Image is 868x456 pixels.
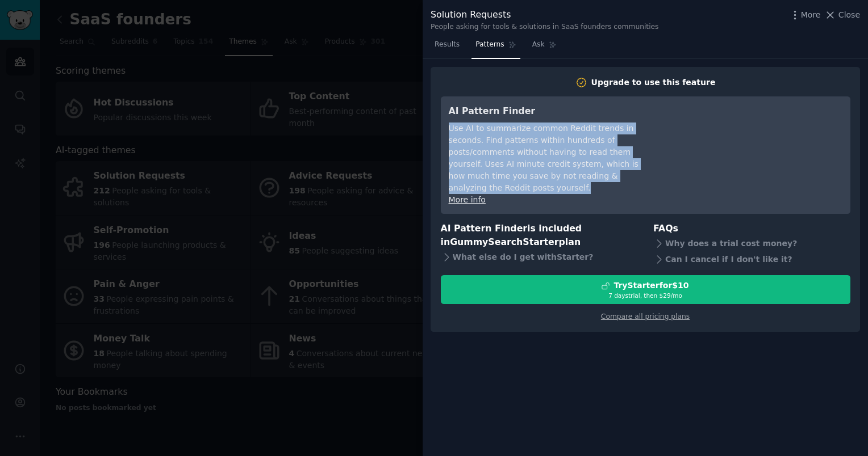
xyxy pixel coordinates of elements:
a: Compare all pricing plans [601,313,690,320]
div: Why does a trial cost money? [653,235,850,251]
div: People asking for tools & solutions in SaaS founders communities [431,22,659,32]
a: Ask [528,36,561,59]
a: More info [449,195,486,204]
a: Results [431,36,464,59]
h3: FAQs [653,222,850,236]
span: Results [435,40,460,50]
span: Ask [532,40,545,50]
span: More [801,9,821,21]
a: Patterns [471,36,520,59]
h3: AI Pattern Finder [449,104,656,119]
span: GummySearch Starter [450,237,558,247]
button: Close [824,9,860,21]
span: Patterns [475,40,504,50]
iframe: YouTube video player [672,104,842,189]
div: Use AI to summarize common Reddit trends in seconds. Find patterns within hundreds of posts/comme... [449,123,656,194]
button: More [789,9,821,21]
div: What else do I get with Starter ? [441,250,638,265]
div: Try Starter for $10 [614,280,688,292]
span: Close [838,9,860,21]
div: 7 days trial, then $ 29 /mo [441,292,850,299]
div: Can I cancel if I don't like it? [653,251,850,267]
button: TryStarterfor$107 daystrial, then $29/mo [441,275,850,304]
div: Upgrade to use this feature [591,77,716,88]
div: Solution Requests [431,8,659,22]
h3: AI Pattern Finder is included in plan [441,222,638,250]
